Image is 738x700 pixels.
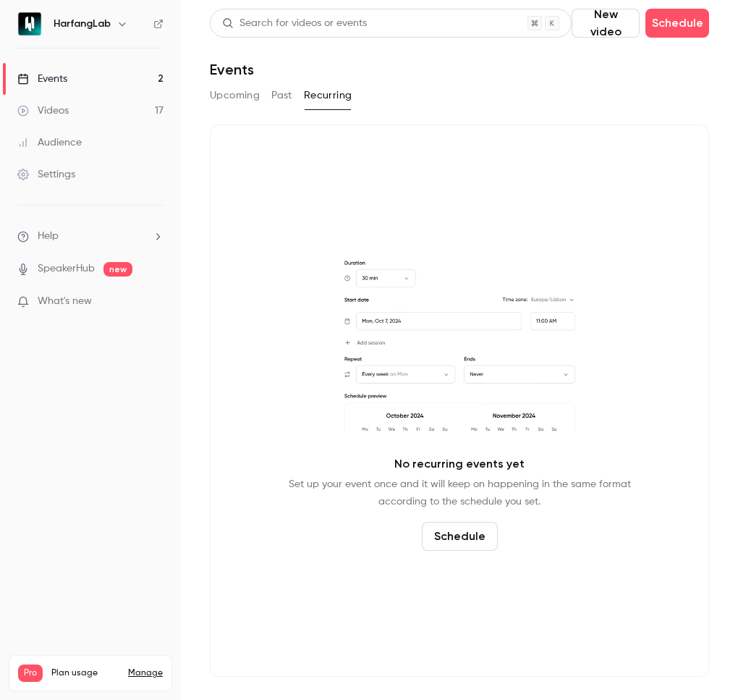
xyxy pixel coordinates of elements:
span: Help [38,229,59,244]
button: New video [572,9,640,38]
h6: HarfangLab [54,17,111,31]
button: Upcoming [210,84,260,107]
a: SpeakerHub [38,261,95,277]
span: What's new [38,294,92,309]
p: Set up your event once and it will keep on happening in the same format according to the schedule... [289,476,631,510]
span: Pro [18,665,43,682]
h1: Events [210,61,254,78]
img: HarfangLab [18,12,41,35]
div: Search for videos or events [222,16,367,31]
button: Schedule [645,9,709,38]
iframe: Noticeable Trigger [146,295,164,308]
a: Manage [128,667,163,679]
div: Events [17,72,67,86]
span: Plan usage [51,667,119,679]
div: Settings [17,167,75,182]
div: Videos [17,104,69,118]
p: No recurring events yet [394,455,525,473]
li: help-dropdown-opener [17,229,164,244]
button: Recurring [304,84,352,107]
span: new [103,262,132,277]
button: Schedule [422,522,498,551]
div: Audience [17,135,82,150]
button: Past [271,84,292,107]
